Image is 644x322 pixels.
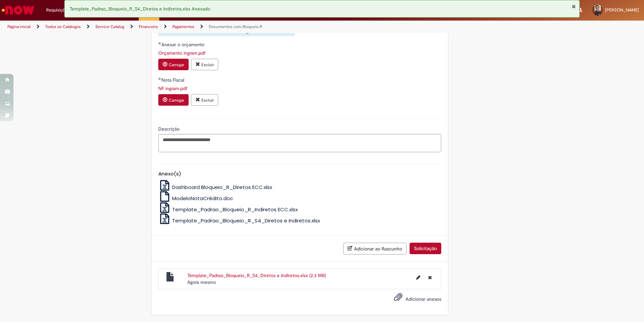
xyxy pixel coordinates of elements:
time: 29/08/2025 09:15:30 [187,279,216,285]
button: Excluir anexo Orçamento ingram.pdf [191,59,218,70]
button: Excluir anexo NF ingram.pdf [191,94,218,106]
button: Fechar Notificação [572,4,576,9]
img: ServiceNow [1,3,35,17]
span: Template_Padrao_Bloqueio_R_Indiretos ECC.xlsx [172,206,298,213]
span: Anexar o orçamento [161,42,206,48]
span: Agora mesmo [187,279,216,285]
a: Service Catalog [95,24,124,29]
button: Excluir Template_Padrao_Bloqueio_R_S4_Diretos e Indiretos.xlsx [424,272,436,283]
span: ModeloNotaCrédito.doc [172,195,233,202]
a: Template_Padrao_Bloqueio_R_Indiretos ECC.xlsx [158,206,298,213]
a: Financeiro [139,24,158,29]
ul: Trilhas de página [5,21,424,33]
span: Adicionar anexos [406,296,441,302]
a: Dashboard Bloqueio_R_Diretos ECC.xlsx [158,184,272,191]
a: Documentos com Bloqueio R [209,24,262,29]
span: Obrigatório Preenchido [158,42,161,45]
small: Excluir [201,98,214,103]
span: Descrição [158,126,181,132]
span: [PERSON_NAME] [605,7,639,13]
span: Nota Fiscal [161,77,186,83]
button: Adicionar anexos [392,291,404,306]
span: Obrigatório Preenchido [158,77,161,80]
button: Carregar anexo de Nota Fiscal Required [158,94,189,106]
h5: Anexo(s) [158,171,441,177]
span: Requisições [46,7,70,14]
span: Dashboard Bloqueio_R_Diretos ECC.xlsx [172,184,272,191]
button: Adicionar ao Rascunho [343,243,407,254]
small: Carregar [169,98,184,103]
a: Download de Orçamento ingram.pdf [158,50,205,56]
a: Download de NF ingram.pdf [158,85,187,91]
a: ModeloNotaCrédito.doc [158,195,233,202]
a: Template_Padrao_Bloqueio_R_S4_Diretos e Indiretos.xlsx [158,217,320,224]
a: Página inicial [7,24,31,29]
button: Solicitação [410,243,441,254]
small: Excluir [201,62,214,68]
a: Pagamentos [172,24,194,29]
span: Template_Padrao_Bloqueio_R_S4_Diretos e Indiretos.xlsx [172,217,320,224]
span: Template_Padrao_Bloqueio_R_S4_Diretos e Indiretos.xlsx Anexado [70,6,210,12]
button: Editar nome de arquivo Template_Padrao_Bloqueio_R_S4_Diretos e Indiretos.xlsx [412,272,424,283]
small: Carregar [169,62,184,68]
a: Todos os Catálogos [45,24,81,29]
a: Template_Padrao_Bloqueio_R_S4_Diretos e Indiretos.xlsx (2.3 MB) [187,272,326,278]
button: Carregar anexo de Anexar o orçamento Required [158,59,189,70]
textarea: Descrição [158,134,441,152]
